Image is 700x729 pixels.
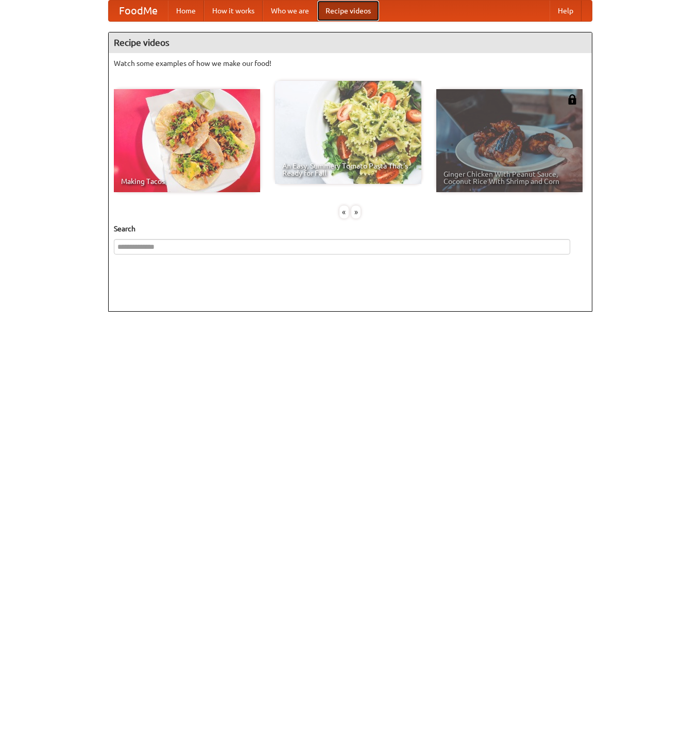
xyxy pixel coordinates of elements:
a: An Easy, Summery Tomato Pasta That's Ready for Fall [275,81,421,184]
div: » [351,206,361,218]
a: Recipe videos [317,1,379,21]
p: Watch some examples of how we make our food! [114,58,587,69]
h5: Search [114,224,587,234]
span: An Easy, Summery Tomato Pasta That's Ready for Fall [282,162,414,177]
a: How it works [204,1,263,21]
a: Home [168,1,204,21]
h4: Recipe videos [109,32,592,53]
img: 483408.png [567,94,577,105]
a: FoodMe [109,1,168,21]
a: Who we are [263,1,317,21]
span: Making Tacos [121,178,253,185]
a: Help [550,1,582,21]
a: Making Tacos [114,89,260,192]
div: « [339,206,349,218]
